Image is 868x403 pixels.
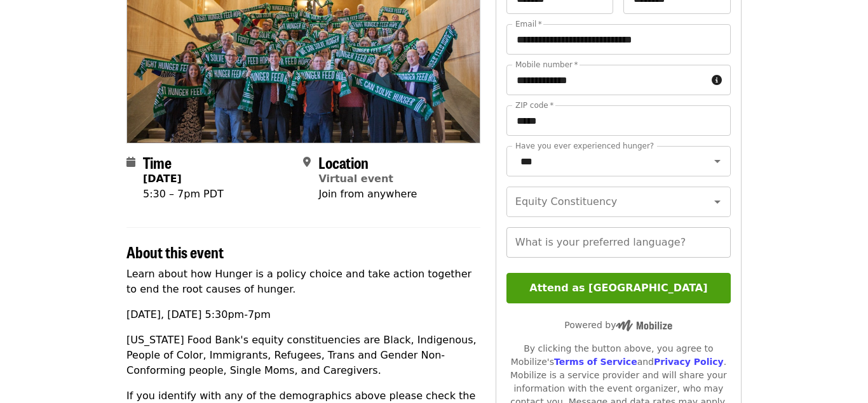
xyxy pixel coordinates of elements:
[712,74,722,86] i: circle-info icon
[515,142,654,150] label: Have you ever experienced hunger?
[709,193,726,211] button: Open
[709,152,726,170] button: Open
[318,188,417,200] span: Join from anywhere
[616,320,672,331] img: Powered by Mobilize
[126,241,224,263] span: About this event
[143,151,172,173] span: Time
[318,173,393,185] a: Virtual event
[654,357,724,367] a: Privacy Policy
[126,333,480,378] p: [US_STATE] Food Bank's equity constituencies are Black, Indigenous, People of Color, Immigrants, ...
[318,151,369,173] span: Location
[506,273,731,303] button: Attend as [GEOGRAPHIC_DATA]
[303,156,311,168] i: map-marker-alt icon
[506,227,731,258] input: What is your preferred language?
[506,24,731,55] input: Email
[515,20,542,28] label: Email
[143,187,224,202] div: 5:30 – 7pm PDT
[143,173,182,185] strong: [DATE]
[126,156,135,168] i: calendar icon
[126,267,480,297] p: Learn about how Hunger is a policy choice and take action together to end the root causes of hunger.
[564,320,672,330] span: Powered by
[554,357,637,367] a: Terms of Service
[515,102,553,109] label: ZIP code
[515,61,578,69] label: Mobile number
[506,105,731,136] input: ZIP code
[126,307,480,322] p: [DATE], [DATE] 5:30pm-7pm
[506,65,707,95] input: Mobile number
